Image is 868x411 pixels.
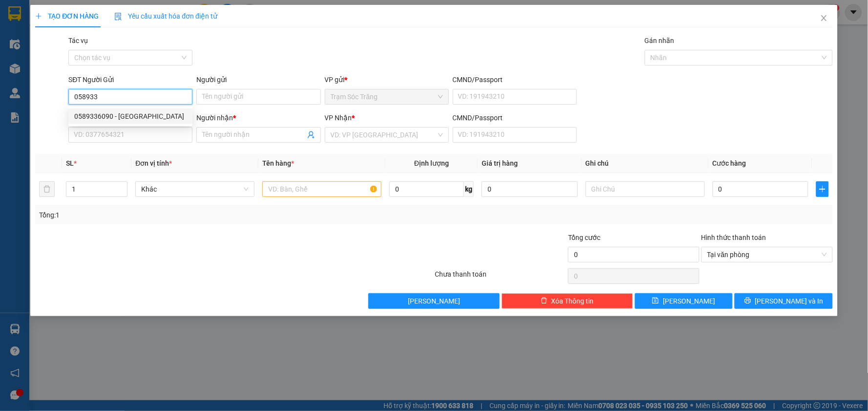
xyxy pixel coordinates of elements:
[114,13,122,21] img: icon
[735,293,833,309] button: printer[PERSON_NAME] và In
[755,296,824,306] span: [PERSON_NAME] và In
[663,296,715,306] span: [PERSON_NAME]
[196,74,320,85] div: Người gửi
[196,112,320,123] div: Người nhận
[74,111,187,122] div: 0589336090 - [GEOGRAPHIC_DATA]
[325,74,449,85] div: VP gửi
[586,181,705,197] input: Ghi Chú
[482,181,578,197] input: 0
[68,37,88,44] label: Tác vụ
[325,114,352,122] span: VP Nhận
[408,296,460,306] span: [PERSON_NAME]
[39,210,335,220] div: Tổng: 1
[262,181,381,197] input: VD: Bàn, Ghế
[482,159,518,167] span: Giá trị hàng
[453,74,577,85] div: CMND/Passport
[810,5,838,32] button: Close
[453,112,577,123] div: CMND/Passport
[502,293,633,309] button: deleteXóa Thông tin
[114,12,217,20] span: Yêu cầu xuất hóa đơn điện tử
[35,13,42,20] span: plus
[414,159,449,167] span: Định lượng
[141,182,249,196] span: Khác
[645,37,675,44] label: Gán nhãn
[434,269,567,286] div: Chưa thanh toán
[68,74,192,85] div: SĐT Người Gửi
[541,297,548,305] span: delete
[551,296,594,306] span: Xóa Thông tin
[713,159,746,167] span: Cước hàng
[635,293,733,309] button: save[PERSON_NAME]
[820,14,828,22] span: close
[464,181,474,197] span: kg
[744,297,751,305] span: printer
[582,154,709,173] th: Ghi chú
[262,159,294,167] span: Tên hàng
[307,131,315,139] span: user-add
[66,159,74,167] span: SL
[701,234,766,241] label: Hình thức thanh toán
[652,297,659,305] span: save
[707,247,827,262] span: Tại văn phòng
[35,12,99,20] span: TẠO ĐƠN HÀNG
[135,159,172,167] span: Đơn vị tính
[39,181,55,197] button: delete
[331,89,443,104] span: Trạm Sóc Trăng
[817,185,828,193] span: plus
[68,108,192,124] div: 0589336090 - ANH GIANG
[368,293,500,309] button: [PERSON_NAME]
[816,181,828,197] button: plus
[568,234,600,241] span: Tổng cước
